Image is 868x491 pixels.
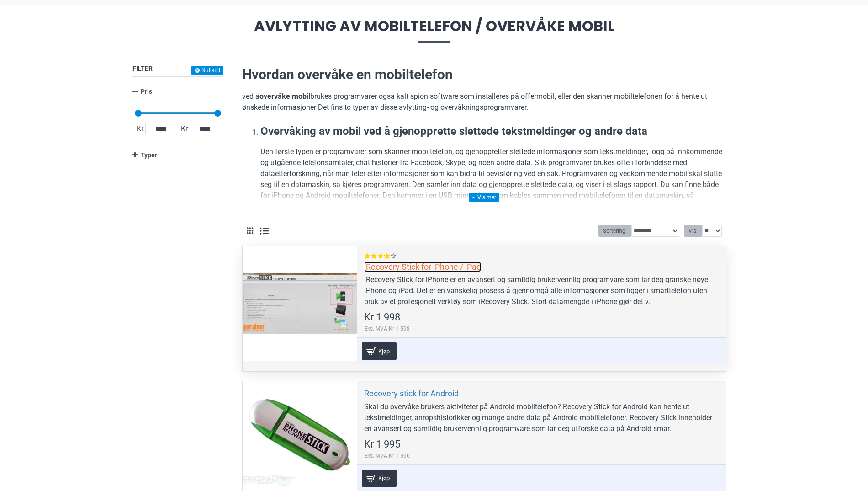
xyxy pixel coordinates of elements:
p: ved å brukes programvarer også kalt spion software som installeres på offermobil, eller den skann... [242,91,726,113]
span: Kjøp [376,475,392,481]
span: Filter [132,65,153,72]
span: Kr [179,123,190,134]
button: Nullstill [191,66,223,75]
div: Skal du overvåke brukers aktiviteter på Android mobiltelefon? Recovery Stick for Android kan hent... [364,401,719,434]
span: Kr 1 998 [364,312,400,322]
h3: Overvåking av mobil ved å gjenopprette slettede tekstmeldinger og andre data [260,124,726,139]
p: Den første typen er programvarer som skanner mobiltelefon, og gjenoppretter slettede informasjone... [260,146,726,234]
a: iRecovery Stick for iPhone / iPad iRecovery Stick for iPhone / iPad [243,246,357,361]
a: Typer [132,147,223,163]
a: iRecovery Stick for iPhone / iPad [364,262,481,272]
span: Eks. MVA:Kr 1 598 [364,325,410,333]
span: Kjøp [376,348,392,354]
span: Eks. MVA:Kr 1 596 [364,452,410,460]
span: Kr 1 995 [364,439,400,449]
label: Sortering: [598,225,631,237]
a: Recovery stick for Android [364,388,459,399]
h2: Hvordan overvåke en mobiltelefon [242,65,726,84]
span: Kr [135,123,145,134]
label: Vis: [684,225,702,237]
span: Avlytting av mobiltelefon / Overvåke mobil [132,19,736,42]
b: overvåke mobil [259,92,310,101]
div: iRecovery Stick for iPhone er en avansert og samtidig brukervennlig programvare som lar deg grans... [364,274,719,307]
a: Pris [132,84,223,100]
